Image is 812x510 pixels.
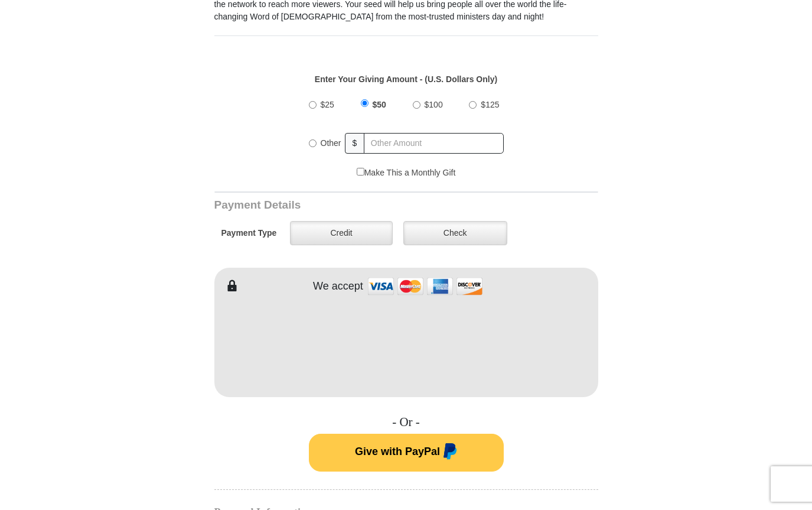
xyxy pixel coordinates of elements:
[355,446,440,457] span: Give with PayPal
[321,138,341,148] span: Other
[345,133,365,154] span: $
[481,100,499,109] span: $125
[403,221,507,245] label: Check
[357,168,364,176] input: Make This a Monthly Gift
[221,228,277,238] h5: Payment Type
[357,167,456,179] label: Make This a Monthly Gift
[315,74,497,84] strong: Enter Your Giving Amount - (U.S. Dollars Only)
[373,100,386,109] span: $50
[425,100,443,109] span: $100
[321,100,334,109] span: $25
[440,443,457,462] img: paypal
[309,434,504,472] button: Give with PayPal
[214,415,598,430] h4: - Or -
[366,274,484,299] img: credit cards accepted
[290,221,392,245] label: Credit
[313,280,363,293] h4: We accept
[364,133,503,154] input: Other Amount
[214,199,516,212] h3: Payment Details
